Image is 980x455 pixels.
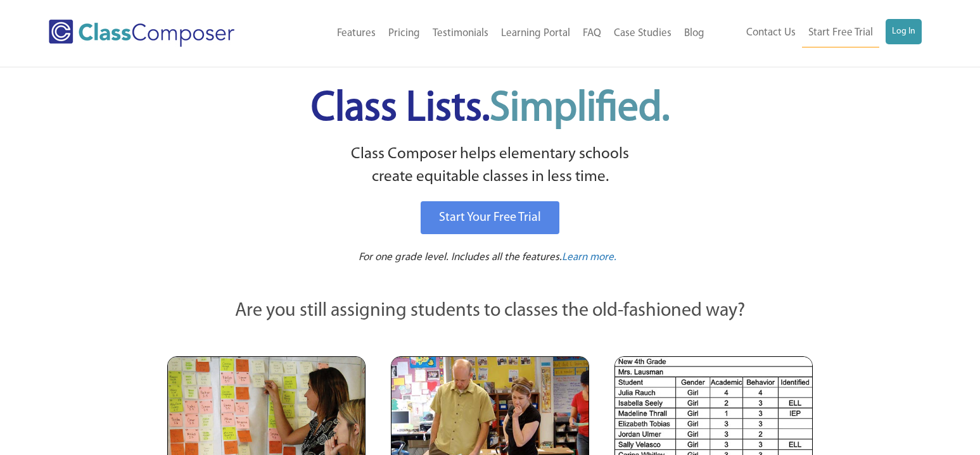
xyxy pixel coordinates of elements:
p: Class Composer helps elementary schools create equitable classes in less time. [165,143,815,189]
a: Learning Portal [495,20,576,47]
span: Class Lists. [311,89,670,130]
a: Log In [886,19,922,44]
img: Class Composer [49,20,234,47]
a: Testimonials [426,20,495,47]
a: Case Studies [608,20,678,47]
a: Contact Us [740,19,802,47]
nav: Header Menu [711,19,922,47]
a: FAQ [576,20,608,47]
span: Start Your Free Trial [439,211,541,224]
span: Learn more. [562,252,616,263]
nav: Header Menu [279,20,710,47]
span: Simplified. [490,89,670,130]
a: Start Your Free Trial [421,201,559,234]
span: For one grade level. Includes all the features. [359,252,562,263]
a: Pricing [382,20,426,47]
p: Are you still assigning students to classes the old-fashioned way? [167,297,813,325]
a: Blog [678,20,711,47]
a: Features [331,20,382,47]
a: Learn more. [562,250,616,266]
a: Start Free Trial [802,19,879,47]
